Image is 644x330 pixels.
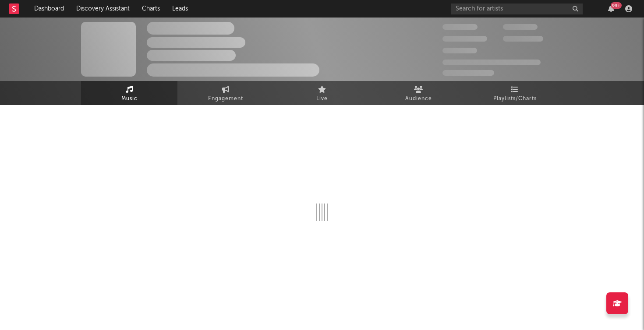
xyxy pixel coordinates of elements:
span: 300,000 [442,24,478,30]
span: Engagement [208,94,243,104]
a: Engagement [177,81,274,105]
a: Live [274,81,370,105]
input: Search for artists [451,4,583,14]
span: Jump Score: 85.0 [442,70,494,76]
button: 99+ [608,5,614,12]
span: 100,000 [503,24,538,30]
span: 100,000 [442,48,477,53]
span: 50,000,000 Monthly Listeners [442,60,541,65]
span: Audience [405,94,432,104]
span: Music [121,94,138,104]
a: Audience [370,81,467,105]
span: Playlists/Charts [493,94,537,104]
span: Live [316,94,328,104]
a: Playlists/Charts [467,81,563,105]
a: Music [81,81,177,105]
span: 50,000,000 [442,36,487,42]
div: 99 + [611,2,622,9]
span: 1,000,000 [503,36,543,42]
